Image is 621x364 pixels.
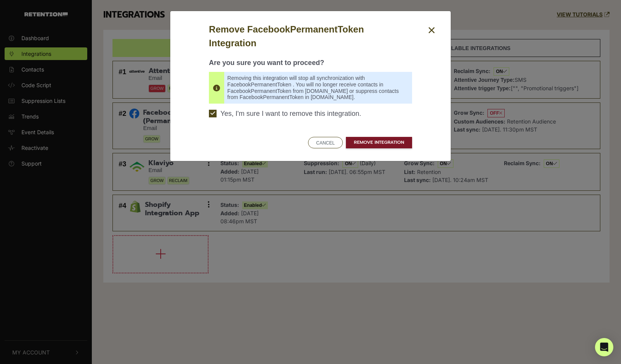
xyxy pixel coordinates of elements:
button: Close [424,23,439,38]
span: Yes, I'm sure I want to remove this integration. [220,110,361,118]
span: Removing this integration will stop all synchronization with FacebookPermanentToken . You will no... [227,75,404,101]
a: REMOVE INTEGRATION [346,137,412,148]
button: CANCEL [308,137,343,148]
h5: Remove FacebookPermanentToken Integration [209,23,412,50]
strong: Are you sure you want to proceed? [209,59,324,67]
div: Open Intercom Messenger [595,338,613,356]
